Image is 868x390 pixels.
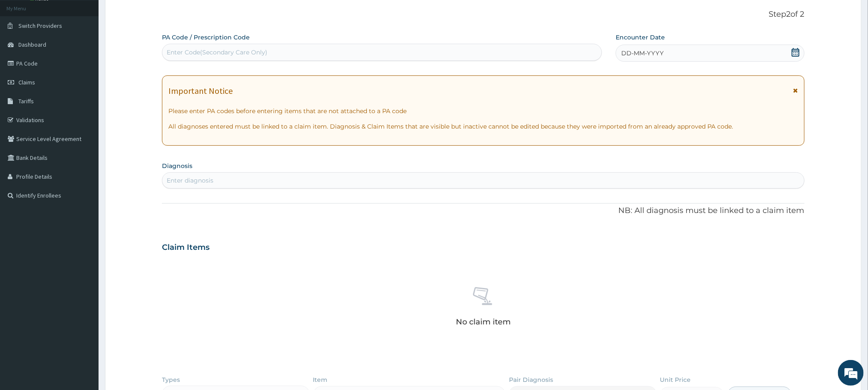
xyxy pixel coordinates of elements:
[18,22,62,30] span: Switch Providers
[18,41,46,48] span: Dashboard
[4,234,163,264] textarea: Type your message and hit 'Enter'
[162,10,804,19] p: Step 2 of 2
[141,4,161,25] div: Minimize live chat window
[168,86,233,96] h1: Important Notice
[168,122,798,131] p: All diagnoses entered must be linked to a claim item. Diagnosis & Claim Items that are visible bu...
[45,48,144,59] div: Chat with us now
[621,49,664,57] span: DD-MM-YYYY
[616,33,665,42] label: Encounter Date
[162,162,192,170] label: Diagnosis
[50,108,118,195] span: We're online!
[18,97,34,105] span: Tariffs
[167,48,267,57] div: Enter Code(Secondary Care Only)
[167,176,213,185] div: Enter diagnosis
[16,43,35,64] img: d_794563401_company_1708531726252_794563401
[162,33,250,42] label: PA Code / Prescription Code
[168,107,798,115] p: Please enter PA codes before entering items that are not attached to a PA code
[162,205,804,216] p: NB: All diagnosis must be linked to a claim item
[162,243,210,252] h3: Claim Items
[456,318,511,326] p: No claim item
[18,78,35,86] span: Claims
